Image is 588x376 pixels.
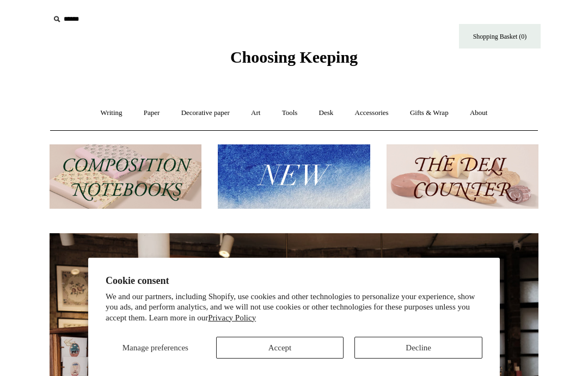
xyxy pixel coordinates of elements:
a: Decorative paper [171,99,240,128]
a: Shopping Basket (0) [459,24,541,48]
button: Decline [354,337,482,359]
h2: Cookie consent [106,275,482,287]
span: Choosing Keeping [230,48,358,66]
img: 202302 Composition ledgers.jpg__PID:69722ee6-fa44-49dd-a067-31375e5d54ec [50,144,201,209]
button: Manage preferences [106,337,205,359]
a: Accessories [345,99,399,128]
a: Tools [272,99,308,128]
a: Privacy Policy [208,313,256,322]
a: Paper [134,99,170,128]
a: Choosing Keeping [230,57,358,64]
a: Writing [91,99,132,128]
a: About [460,99,498,128]
img: The Deli Counter [387,144,538,209]
button: Accept [216,337,344,359]
img: New.jpg__PID:f73bdf93-380a-4a35-bcfe-7823039498e1 [218,144,370,209]
a: Art [241,99,270,128]
a: Gifts & Wrap [400,99,458,128]
span: Manage preferences [122,343,188,352]
a: Desk [309,99,344,128]
p: We and our partners, including Shopify, use cookies and other technologies to personalize your ex... [106,292,482,324]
